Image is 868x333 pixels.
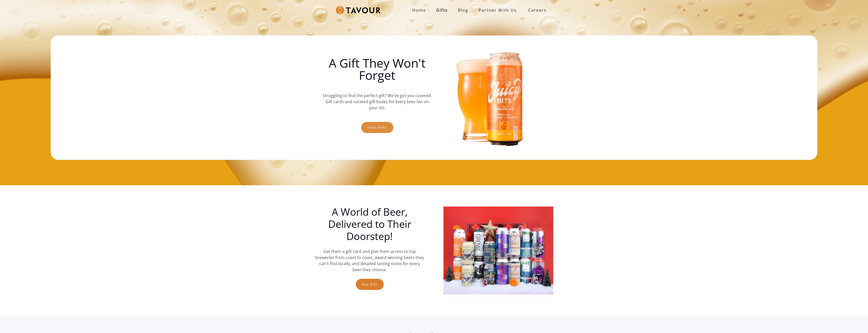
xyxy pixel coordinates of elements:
a: Careers [522,3,550,17]
a: Blog [453,5,473,15]
h1: A Gift They Won't Forget [322,57,432,81]
h1: A World of Beer, Delivered to Their Doorstep! [315,206,424,242]
strong: Home [412,7,426,13]
a: Buy Gift [356,279,384,290]
p: Struggling to find the perfect gift? We've got you covered. Gift cards and curated gift boxes for... [322,87,432,116]
a: partner with us [473,5,522,15]
a: Gifts [431,5,453,15]
a: Home [407,5,431,15]
p: Get them a gift card and give them access to top breweries from coast to coast, award-winning bee... [315,248,424,273]
a: Shop gifts [361,122,393,133]
strong: Careers [528,5,547,15]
